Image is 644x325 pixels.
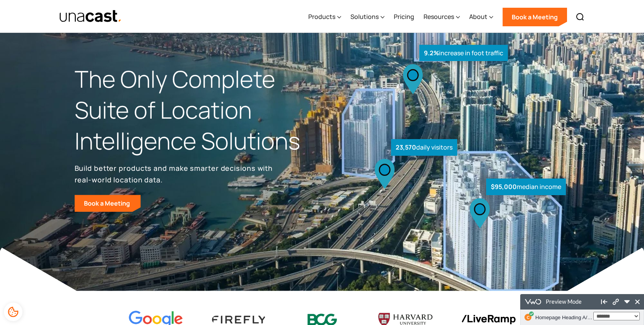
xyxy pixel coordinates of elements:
[576,12,585,22] img: Search icon
[350,12,379,21] div: Solutions
[59,10,122,23] a: home
[424,1,460,33] div: Resources
[394,1,414,33] a: Pricing
[308,1,341,33] div: Products
[75,162,276,185] p: Build better products and make smarter decisions with real-world location data.
[419,45,508,61] div: increase in foot traffic
[4,303,22,321] div: Cookie Preferences
[502,8,567,26] a: Book a Meeting
[396,143,416,151] strong: 23,570
[75,64,322,156] h1: The Only Complete Suite of Location Intelligence Solutions
[486,179,566,195] div: median income
[59,10,122,23] img: Unacast text logo
[469,1,493,33] div: About
[424,49,439,57] strong: 9.2%
[424,12,454,21] div: Resources
[469,12,487,21] div: About
[491,182,517,191] strong: $95,000
[15,17,73,30] button: Homepage Heading A/B Test (ID: 22)
[75,195,141,212] a: Book a Meeting
[212,316,266,323] img: Firefly Advertising logo
[308,12,335,21] div: Products
[350,1,384,33] div: Solutions
[391,139,457,156] div: daily visitors
[461,315,516,325] img: liveramp logo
